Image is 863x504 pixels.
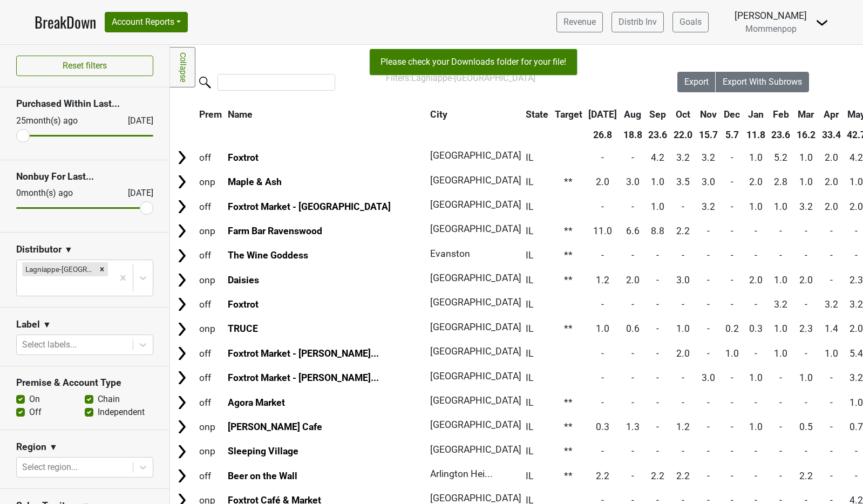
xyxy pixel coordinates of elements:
[430,199,521,210] span: [GEOGRAPHIC_DATA]
[626,226,640,236] span: 6.6
[749,152,763,163] span: 1.0
[174,321,190,337] img: Arrow right
[769,105,793,124] th: Feb: activate to sort column ascending
[855,226,858,236] span: -
[228,226,322,236] a: Farm Bar Ravenswood
[631,250,634,261] span: -
[779,421,782,432] span: -
[816,16,828,29] img: Dropdown Menu
[526,250,533,261] span: IL
[427,105,517,124] th: City: activate to sort column ascending
[671,125,695,145] th: 22.0
[430,493,521,503] span: [GEOGRAPHIC_DATA]
[779,372,782,383] span: -
[196,391,225,414] td: off
[676,421,690,432] span: 1.2
[707,348,710,359] span: -
[731,176,733,187] span: -
[430,419,521,430] span: [GEOGRAPHIC_DATA]
[631,152,634,163] span: -
[830,226,833,236] span: -
[174,272,190,288] img: Arrow right
[552,105,585,124] th: Target: activate to sort column ascending
[707,323,710,334] span: -
[174,223,190,239] img: Arrow right
[755,250,757,261] span: -
[676,226,690,236] span: 2.2
[755,226,757,236] span: -
[228,275,259,285] a: Daisies
[526,226,533,236] span: IL
[526,446,533,457] span: IL
[386,72,647,85] div: Filters:
[196,317,225,340] td: onp
[850,176,863,187] span: 1.0
[830,275,833,285] span: -
[830,397,833,408] span: -
[676,152,690,163] span: 3.2
[16,377,153,389] h3: Premise & Account Type
[682,250,684,261] span: -
[799,176,813,187] span: 1.0
[196,415,225,438] td: onp
[105,12,188,32] button: Account Reports
[199,109,222,120] span: Prem
[731,226,733,236] span: -
[228,323,258,334] a: TRUCE
[631,446,634,457] span: -
[755,348,757,359] span: -
[744,105,768,124] th: Jan: activate to sort column ascending
[196,219,225,242] td: onp
[631,471,634,481] span: -
[596,471,609,481] span: 2.2
[651,201,664,212] span: 1.0
[731,275,733,285] span: -
[29,406,42,419] label: Off
[16,114,102,127] div: 25 month(s) ago
[196,195,225,218] td: off
[16,244,62,255] h3: Distributor
[196,268,225,291] td: onp
[707,299,710,310] span: -
[850,397,863,408] span: 1.0
[526,176,533,187] span: IL
[430,444,521,455] span: [GEOGRAPHIC_DATA]
[174,149,190,166] img: Arrow right
[171,105,195,124] th: &nbsp;: activate to sort column ascending
[118,187,153,200] div: [DATE]
[682,201,684,212] span: -
[805,348,807,359] span: -
[601,348,604,359] span: -
[430,273,521,283] span: [GEOGRAPHIC_DATA]
[631,299,634,310] span: -
[779,397,782,408] span: -
[855,471,858,481] span: -
[799,201,813,212] span: 3.2
[731,471,733,481] span: -
[749,323,763,334] span: 0.3
[49,441,58,454] span: ▼
[196,105,225,124] th: Prem: activate to sort column ascending
[228,299,259,310] a: Foxtrot
[731,152,733,163] span: -
[707,226,710,236] span: -
[174,419,190,435] img: Arrow right
[830,372,833,383] span: -
[601,372,604,383] span: -
[611,12,664,32] a: Distrib Inv
[755,446,757,457] span: -
[526,275,533,285] span: IL
[174,296,190,312] img: Arrow right
[799,471,813,481] span: 2.2
[430,297,521,308] span: [GEOGRAPHIC_DATA]
[774,201,787,212] span: 1.0
[196,293,225,316] td: off
[646,105,670,124] th: Sep: activate to sort column ascending
[696,125,721,145] th: 15.7
[676,471,690,481] span: 2.2
[725,323,739,334] span: 0.2
[825,348,838,359] span: 1.0
[830,446,833,457] span: -
[16,171,153,182] h3: Nonbuy For Last...
[596,323,609,334] span: 1.0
